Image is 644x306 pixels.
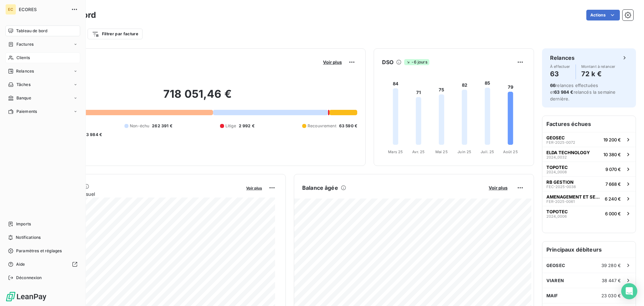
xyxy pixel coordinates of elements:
[542,242,636,258] h6: Principaux débiteurs
[5,39,80,50] a: Factures
[546,155,567,159] span: 2024_0032
[323,59,342,65] span: Voir plus
[388,149,403,154] tspan: Mars 25
[19,7,67,12] span: ECORES
[5,219,80,229] a: Imports
[605,211,621,216] span: 6 000 €
[550,69,570,79] h4: 63
[601,263,621,268] span: 39 280 €
[550,83,615,101] span: relances effectuées et relancés la semaine dernière.
[16,95,31,101] span: Banque
[481,149,494,154] tspan: Juil. 25
[546,135,565,140] span: GEOSEC
[435,149,448,154] tspan: Mai 25
[5,4,16,15] div: EC
[16,248,62,254] span: Paramètres et réglages
[5,106,80,117] a: Paiements
[546,185,576,189] span: FEC-2025-0038
[546,165,568,170] span: TOPOTEC
[339,123,357,129] span: 63 590 €
[550,83,555,88] span: 66
[16,275,42,281] span: Déconnexion
[302,184,338,192] h6: Balance âgée
[16,82,31,88] span: Tâches
[603,137,621,142] span: 19 200 €
[581,64,615,69] span: Montant à relancer
[546,278,564,283] span: VIAREN
[382,58,393,66] h6: DSO
[546,263,565,268] span: GEOSEC
[503,149,518,154] tspan: Août 25
[546,170,567,174] span: 2024_0008
[16,41,34,47] span: Factures
[542,191,636,206] button: AMENAGEMENT ET SERVICESFER-2025-00616 240 €
[412,149,425,154] tspan: Avr. 25
[16,28,47,34] span: Tableau de bord
[16,55,30,61] span: Clients
[605,196,621,202] span: 6 240 €
[621,283,637,299] div: Open Intercom Messenger
[321,59,344,65] button: Voir plus
[88,29,143,39] button: Filtrer par facture
[5,259,80,270] a: Aide
[546,200,575,204] span: FER-2025-0061
[5,52,80,63] a: Clients
[542,176,636,191] button: RB GESTIONFEC-2025-00387 668 €
[16,261,25,267] span: Aide
[5,291,47,302] img: Logo LeanPay
[546,140,575,144] span: FER-2025-0072
[458,149,471,154] tspan: Juin 25
[84,132,102,138] span: -3 984 €
[489,185,507,190] span: Voir plus
[5,26,80,36] a: Tableau de bord
[581,69,615,79] h4: 72 k €
[5,93,80,103] a: Banque
[308,123,336,129] span: Recouvrement
[605,167,621,172] span: 9 070 €
[601,293,621,298] span: 23 030 €
[404,59,429,65] span: -6 jours
[605,181,621,187] span: 7 668 €
[546,179,574,185] span: RB GESTION
[5,79,80,90] a: Tâches
[5,66,80,77] a: Relances
[244,185,264,191] button: Voir plus
[239,123,255,129] span: 2 992 €
[225,123,236,129] span: Litige
[542,132,636,147] button: GEOSECFER-2025-007219 200 €
[5,246,80,256] a: Paramètres et réglages
[546,194,602,200] span: AMENAGEMENT ET SERVICES
[38,87,357,107] h2: 718 051,46 €
[487,185,509,191] button: Voir plus
[546,214,567,218] span: 2024_0006
[246,186,262,190] span: Voir plus
[550,64,570,69] span: À effectuer
[586,10,620,20] button: Actions
[542,206,636,221] button: TOPOTEC2024_00066 000 €
[542,147,636,162] button: ELDA TECHNOLOGY2024_003210 380 €
[16,68,34,74] span: Relances
[546,209,568,214] span: TOPOTEC
[38,190,241,198] span: Chiffre d'affaires mensuel
[550,54,575,62] h6: Relances
[16,108,37,115] span: Paiements
[16,234,41,241] span: Notifications
[602,278,621,283] span: 38 447 €
[546,150,590,155] span: ELDA TECHNOLOGY
[546,293,558,298] span: MAIF
[542,162,636,176] button: TOPOTEC2024_00089 070 €
[542,116,636,132] h6: Factures échues
[16,221,31,227] span: Imports
[603,152,621,157] span: 10 380 €
[554,89,573,95] span: 63 984 €
[152,123,172,129] span: 262 391 €
[130,123,149,129] span: Non-échu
